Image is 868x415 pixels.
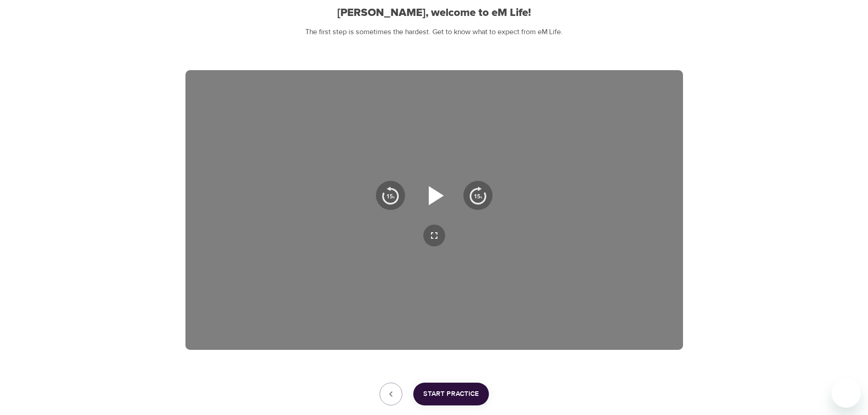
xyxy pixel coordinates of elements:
[185,6,683,20] h2: [PERSON_NAME], welcome to eM Life!
[423,388,479,400] span: Start Practice
[185,27,683,37] p: The first step is sometimes the hardest. Get to know what to expect from eM Life.
[469,186,487,205] img: 15s_next.svg
[381,186,400,205] img: 15s_prev.svg
[832,379,861,408] iframe: Button to launch messaging window
[413,383,489,405] button: Start Practice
